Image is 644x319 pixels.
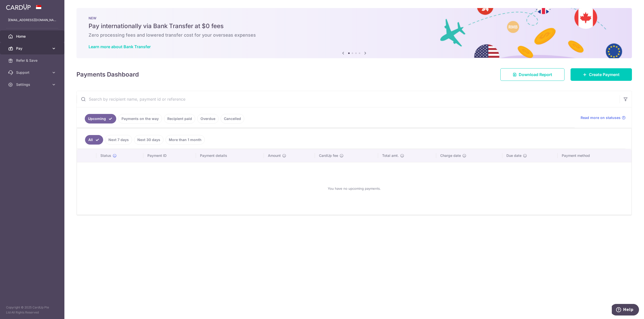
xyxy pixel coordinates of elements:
span: Download Report [519,72,552,78]
h6: Zero processing fees and lowered transfer cost for your overseas expenses [89,32,620,38]
input: Search by recipient name, payment id or reference [77,91,620,107]
span: Due date [506,153,521,158]
span: Status [100,153,111,158]
span: Help [11,4,22,8]
a: Learn more about Bank Transfer [89,44,151,49]
span: Refer & Save [16,58,49,63]
a: Download Report [500,68,565,81]
span: Home [16,34,49,39]
span: Total amt. [382,153,399,158]
a: Overdue [197,114,219,123]
a: Cancelled [221,114,244,123]
img: Bank transfer banner [76,8,632,58]
th: Payment details [196,149,264,162]
h4: Payments Dashboard [76,70,139,79]
span: Read more on statuses [581,115,621,120]
a: More than 1 month [166,135,205,145]
span: Settings [16,82,49,87]
a: Read more on statuses [581,115,626,120]
img: CardUp [6,4,31,10]
p: [EMAIL_ADDRESS][DOMAIN_NAME] [8,18,56,23]
span: Create Payment [589,72,620,78]
a: Recipient paid [164,114,195,123]
span: Support [16,70,49,75]
div: You have no upcoming payments. [83,166,625,211]
a: All [85,135,103,145]
span: CardUp fee [319,153,338,158]
h5: Pay internationally via Bank Transfer at $0 fees [89,22,620,30]
iframe: Opens a widget where you can find more information [612,304,639,316]
p: NEW [89,16,620,20]
th: Payment method [558,149,631,162]
a: Upcoming [85,114,116,123]
span: Amount [268,153,281,158]
span: Pay [16,46,49,51]
a: Next 7 days [105,135,132,145]
th: Payment ID [143,149,196,162]
a: Payments on the way [118,114,162,123]
span: Charge date [440,153,461,158]
a: Next 30 days [134,135,164,145]
a: Create Payment [571,68,632,81]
